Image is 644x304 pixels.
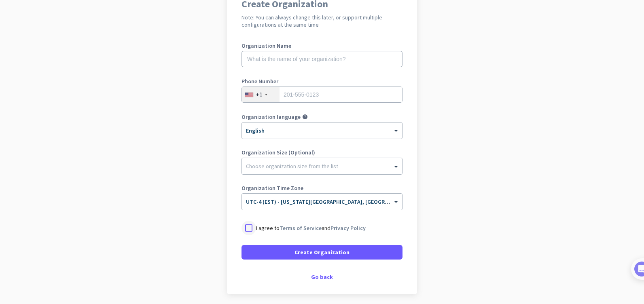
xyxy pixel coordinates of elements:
[241,14,402,28] h2: Note: You can always change this later, or support multiple configurations at the same time
[241,43,402,49] label: Organization Name
[241,78,402,84] label: Phone Number
[294,248,350,256] span: Create Organization
[256,91,263,99] div: +1
[241,245,402,260] button: Create Organization
[241,87,402,103] input: 201-555-0123
[241,150,402,155] label: Organization Size (Optional)
[241,114,301,120] label: Organization language
[302,114,308,120] i: help
[241,274,402,280] div: Go back
[330,224,366,232] a: Privacy Policy
[280,224,322,232] a: Terms of Service
[256,224,366,232] p: I agree to and
[241,51,402,67] input: What is the name of your organization?
[241,185,402,191] label: Organization Time Zone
